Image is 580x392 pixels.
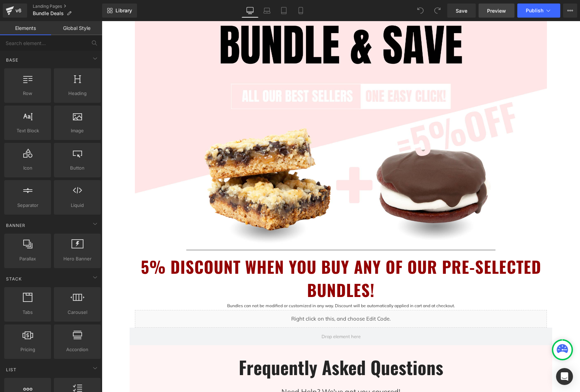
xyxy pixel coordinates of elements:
[6,346,49,353] span: Pricing
[6,255,49,263] span: Parallax
[116,7,132,14] span: Library
[33,335,445,357] h2: Frequently Asked Questions
[56,346,99,353] span: Accordion
[51,21,102,35] a: Global Style
[5,276,23,282] span: Stack
[5,222,26,229] span: Banner
[479,4,514,18] a: Preview
[56,309,99,316] span: Carousel
[33,234,445,280] h1: 5% DISCOUNT WHEN YOU BUY ANY OF OUR PRE-SELECTED BUNDLES!
[33,4,102,9] a: Landing Pages
[556,368,573,385] div: Open Intercom Messenger
[6,309,49,316] span: Tabs
[517,4,560,18] button: Publish
[6,127,49,134] span: Text Block
[526,8,543,13] span: Publish
[242,4,258,18] a: Desktop
[487,7,506,14] span: Preview
[33,365,445,377] p: Need Help? We've got you covered!
[6,164,49,172] span: Icon
[563,4,577,18] button: More
[56,255,99,263] span: Hero Banner
[3,4,27,18] a: v6
[56,202,99,209] span: Liquid
[33,280,445,289] p: Bundles can not be modified or customized in any way. Discount will be automatically applied in c...
[14,6,23,15] div: v6
[456,7,467,14] span: Save
[430,4,444,18] button: Redo
[56,90,99,97] span: Heading
[413,4,428,18] button: Undo
[33,11,64,16] span: Bundle Deals
[5,57,19,63] span: Base
[56,164,99,172] span: Button
[292,4,309,18] a: Mobile
[102,4,137,18] a: New Library
[275,4,292,18] a: Tablet
[258,4,275,18] a: Laptop
[56,127,99,134] span: Image
[5,366,17,373] span: List
[6,90,49,97] span: Row
[6,202,49,209] span: Separator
